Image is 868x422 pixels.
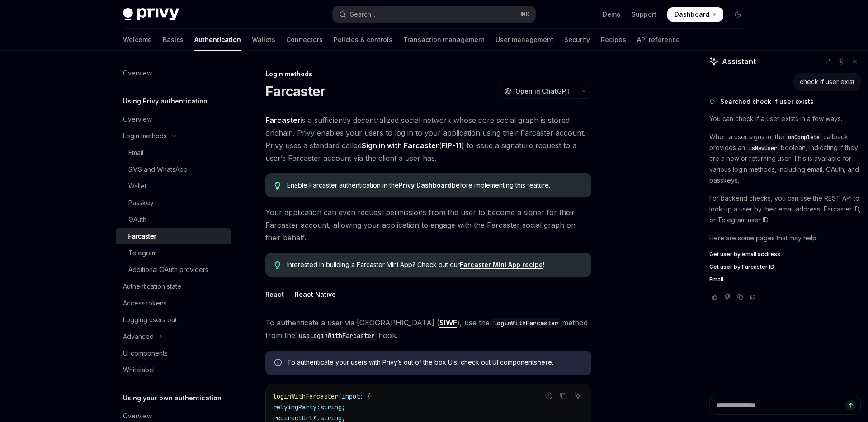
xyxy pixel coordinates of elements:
div: Login methods [265,70,591,79]
div: Overview [123,68,152,79]
div: Login methods [123,131,167,141]
span: To authenticate a user via [GEOGRAPHIC_DATA] ( ), use the method from the hook. [265,316,591,342]
span: Get user by email address [709,251,780,258]
a: Basics [163,29,184,51]
textarea: Ask a question... [709,396,861,415]
strong: Sign in with Farcaster [362,141,439,150]
a: SMS and WhatsApp [116,161,231,178]
a: Welcome [123,29,152,51]
div: Whitelabel [123,365,155,375]
button: Vote that response was good [709,292,720,301]
a: Security [564,29,590,51]
h1: Farcaster [265,83,325,99]
a: Privy Dashboard [399,181,452,189]
p: When a user signs in, the callback provides an boolean, indicating if they are a new or returning... [709,131,861,186]
a: Authentication state [116,278,231,295]
span: Enable Farcaster authentication in the before implementing this feature. [287,181,582,190]
a: Authentication [194,29,241,51]
a: API reference [637,29,680,51]
a: User management [495,29,553,51]
span: To authenticate your users with Privy’s out of the box UIs, check out UI components . [287,358,582,367]
a: Policies & controls [334,29,392,51]
h5: Using Privy authentication [123,96,208,107]
div: Telegram [128,248,157,258]
div: Overview [123,114,152,125]
span: Open in ChatGPT [515,87,571,96]
div: Overview [123,411,152,422]
a: Email [116,145,231,161]
div: Access tokens [123,298,167,309]
a: Overview [116,65,231,81]
h5: Using your own authentication [123,393,222,403]
a: Get user by email address [709,251,861,258]
div: Logging users out [123,314,177,325]
span: Get user by Farcaster ID [709,263,774,271]
svg: Tip [274,261,281,269]
span: Your application can even request permissions from the user to become a signer for their Farcaste... [265,206,591,244]
span: isNewUser [749,145,777,152]
span: Interested in building a Farcaster Mini App? Check out our ! [287,260,582,269]
button: Copy chat response [735,292,745,301]
svg: Tip [274,182,281,190]
a: Telegram [116,245,231,261]
svg: Info [274,359,283,368]
a: Whitelabel [116,362,231,378]
a: Recipes [601,29,626,51]
p: You can check if a user exists in a few ways. [709,113,861,124]
span: ⌘ K [520,11,530,18]
div: Farcaster [128,231,156,242]
a: FIP-11 [442,141,462,150]
button: Searched check if user exists [709,97,861,106]
div: Passkey [128,197,154,208]
a: Farcaster [265,116,301,125]
button: Toggle dark mode [731,7,745,22]
a: UI components [116,345,231,361]
button: Toggle Advanced section [116,328,231,345]
div: Authentication state [123,281,181,292]
a: Demo [603,10,621,19]
p: Here are some pages that may help: [709,233,861,244]
span: is a sufficiently decentralized social network whose core social graph is stored onchain. Privy e... [265,114,591,164]
code: loginWithFarcaster [490,318,562,328]
a: Farcaster [116,228,231,244]
code: useLoginWithFarcaster [295,331,378,341]
span: Email [709,276,723,283]
button: Reload last chat [747,292,758,301]
img: dark logo [123,8,179,21]
a: here [537,358,552,366]
a: SIWF [439,318,457,328]
div: UI components [123,348,168,359]
div: Additional OAuth providers [128,264,208,275]
div: Wallet [128,181,146,192]
button: Send message [845,400,856,411]
div: OAuth [128,214,146,225]
div: Email [128,147,143,158]
a: Additional OAuth providers [116,262,231,278]
a: Logging users out [116,312,231,328]
div: Advanced [123,331,154,342]
a: Access tokens [116,295,231,311]
a: Connectors [286,29,323,51]
a: Transaction management [403,29,485,51]
span: Searched check if user exists [720,97,814,106]
button: Open search [333,6,535,23]
a: Dashboard [667,7,723,22]
a: OAuth [116,211,231,228]
span: onComplete [788,134,820,141]
a: Get user by Farcaster ID [709,263,861,271]
a: Overview [116,111,231,127]
a: Wallets [252,29,275,51]
button: Vote that response was not good [722,292,733,301]
span: Assistant [722,56,756,67]
div: check if user exist [800,77,854,86]
button: Open in ChatGPT [499,84,576,99]
span: Dashboard [675,10,709,19]
div: React [265,284,284,305]
div: SMS and WhatsApp [128,164,188,175]
a: Email [709,276,861,283]
p: For backend checks, you can use the REST API to look up a user by their email address, Farcaster ... [709,193,861,225]
button: Toggle Login methods section [116,128,231,144]
a: Support [632,10,656,19]
div: React Native [295,284,336,305]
